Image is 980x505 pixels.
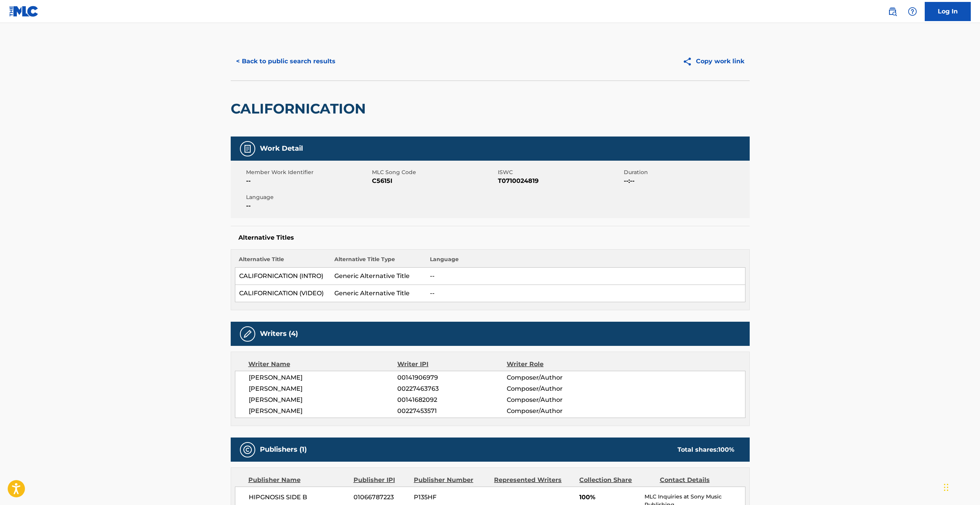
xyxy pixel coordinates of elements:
[372,168,496,176] span: MLC Song Code
[260,445,307,454] h5: Publishers (1)
[235,268,331,285] td: CALIFORNICATION (INTRO)
[414,475,488,485] div: Publisher Number
[624,168,748,176] span: Duration
[718,446,734,453] span: 100 %
[925,2,971,21] a: Log In
[507,373,606,382] span: Composer/Author
[331,285,426,302] td: Generic Alternative Title
[414,493,488,502] span: P135HF
[678,445,734,454] div: Total shares:
[231,100,370,117] h2: CALIFORNICATION
[885,4,900,19] a: Public Search
[397,395,506,405] span: 00141682092
[260,329,298,338] h5: Writers (4)
[331,255,426,268] th: Alternative Title Type
[243,329,252,339] img: Writers
[397,406,506,416] span: 00227453571
[354,493,408,502] span: 01066787223
[235,285,331,302] td: CALIFORNICATION (VIDEO)
[397,373,506,382] span: 00141906979
[888,7,897,16] img: search
[908,7,917,16] img: help
[579,475,654,485] div: Collection Share
[243,144,252,153] img: Work Detail
[248,360,398,369] div: Writer Name
[248,475,348,485] div: Publisher Name
[249,373,398,382] span: [PERSON_NAME]
[235,255,331,268] th: Alternative Title
[498,168,622,176] span: ISWC
[942,468,980,505] iframe: Chat Widget
[498,176,622,186] span: T0710024819
[494,475,573,485] div: Represented Writers
[246,201,370,211] span: --
[260,144,303,153] h5: Work Detail
[426,255,745,268] th: Language
[246,168,370,176] span: Member Work Identifier
[507,384,606,393] span: Composer/Author
[243,445,252,454] img: Publishers
[507,360,606,369] div: Writer Role
[331,268,426,285] td: Generic Alternative Title
[426,268,745,285] td: --
[579,493,639,502] span: 100%
[249,395,398,405] span: [PERSON_NAME]
[905,4,920,19] div: Help
[624,176,748,186] span: --:--
[507,395,606,405] span: Composer/Author
[397,384,506,393] span: 00227463763
[246,193,370,201] span: Language
[249,384,398,393] span: [PERSON_NAME]
[683,57,696,66] img: Copy work link
[426,285,745,302] td: --
[246,176,370,186] span: --
[677,52,750,71] button: Copy work link
[231,52,341,71] button: < Back to public search results
[354,475,408,485] div: Publisher IPI
[944,476,949,499] div: Drag
[507,406,606,416] span: Composer/Author
[372,176,496,186] span: C5615I
[9,6,39,17] img: MLC Logo
[249,406,398,416] span: [PERSON_NAME]
[397,360,507,369] div: Writer IPI
[249,493,348,502] span: HIPGNOSIS SIDE B
[238,234,742,242] h5: Alternative Titles
[660,475,734,485] div: Contact Details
